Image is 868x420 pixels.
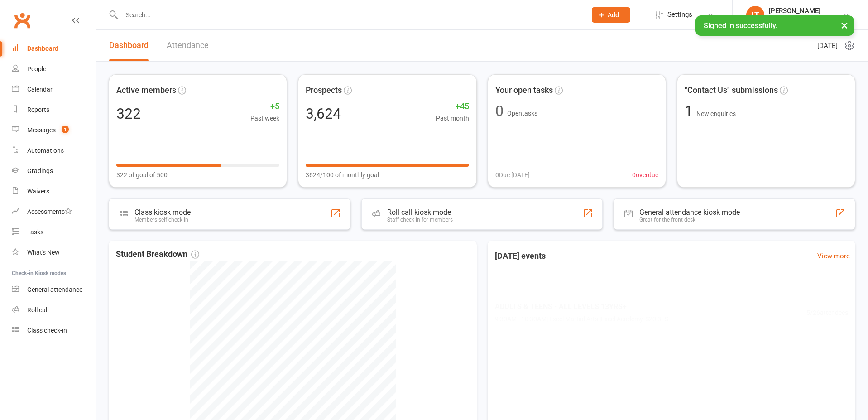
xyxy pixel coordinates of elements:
[12,161,96,181] a: Gradings
[12,242,96,263] a: What's New
[116,170,168,180] span: 322 of goal of 500
[495,314,668,324] span: 9:30AM - 10:30AM | Excel Martial Arts | Excel Academy, S20 3FS
[109,30,149,61] a: Dashboard
[495,104,504,118] div: 0
[12,280,96,300] a: General attendance kiosk mode
[667,5,692,25] span: Settings
[306,170,379,180] span: 3624/100 of monthly goal
[639,217,740,223] div: Great for the front desk
[27,167,53,174] div: Gradings
[27,228,43,236] div: Tasks
[836,15,853,35] button: ×
[769,7,820,15] div: [PERSON_NAME]
[134,208,191,217] div: Class kiosk mode
[436,113,469,123] span: Past month
[62,126,69,133] span: 1
[495,301,668,313] span: ADULTS & TEENS - ALL LEVELS 13YRS+
[12,100,96,120] a: Reports
[495,84,553,97] span: Your open tasks
[250,100,279,113] span: +5
[696,110,736,117] span: New enquiries
[387,208,453,217] div: Roll call kiosk mode
[12,202,96,222] a: Assessments
[817,251,850,261] a: View more
[769,15,820,23] div: Excel Martial Arts
[12,222,96,242] a: Tasks
[806,307,848,317] span: 5 / 26 attendees
[27,147,64,154] div: Automations
[12,181,96,202] a: Waivers
[436,100,469,113] span: +45
[12,79,96,100] a: Calendar
[306,84,342,97] span: Prospects
[27,306,48,314] div: Roll call
[639,208,740,217] div: General attendance kiosk mode
[27,106,49,113] div: Reports
[27,65,46,72] div: People
[250,113,279,123] span: Past week
[12,140,96,161] a: Automations
[27,208,72,215] div: Assessments
[12,39,96,59] a: Dashboard
[27,188,49,195] div: Waivers
[167,30,209,61] a: Attendance
[27,286,82,293] div: General attendance
[27,126,56,134] div: Messages
[12,320,96,341] a: Class kiosk mode
[495,170,530,180] span: 0 Due [DATE]
[704,21,777,30] span: Signed in successfully.
[134,217,191,223] div: Members self check-in
[632,170,658,180] span: 0 overdue
[817,40,838,51] span: [DATE]
[27,327,67,334] div: Class check-in
[746,6,764,24] div: LT
[116,84,176,97] span: Active members
[27,86,53,93] div: Calendar
[592,7,630,23] button: Add
[27,249,60,256] div: What's New
[507,110,537,117] span: Open tasks
[608,11,619,19] span: Add
[387,217,453,223] div: Staff check-in for members
[685,84,778,97] span: "Contact Us" submissions
[685,102,696,120] span: 1
[488,248,553,264] h3: [DATE] events
[12,300,96,320] a: Roll call
[12,59,96,79] a: People
[306,106,341,121] div: 3,624
[119,9,580,21] input: Search...
[27,45,58,52] div: Dashboard
[12,120,96,140] a: Messages 1
[116,106,141,121] div: 322
[116,248,199,261] span: Student Breakdown
[11,9,34,32] a: Clubworx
